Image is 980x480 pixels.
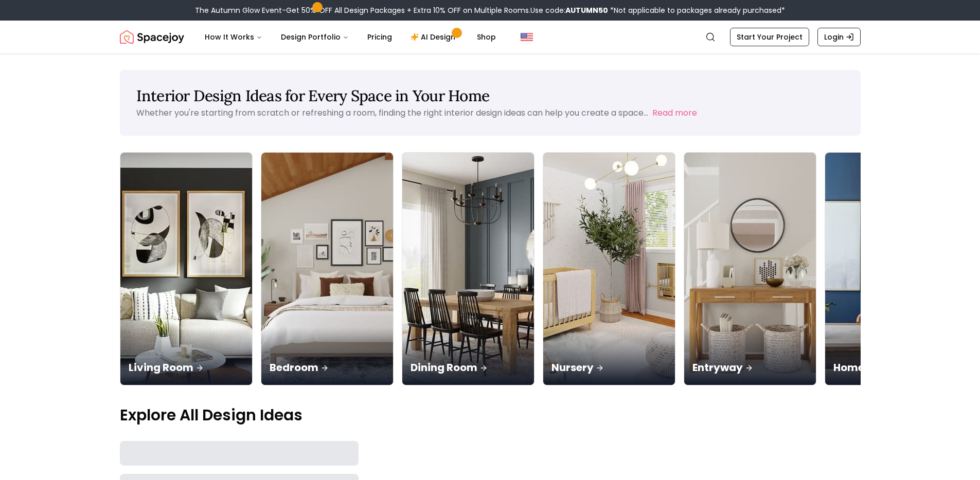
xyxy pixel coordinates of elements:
a: Shop [469,27,504,47]
p: Dining Room [411,360,526,375]
a: Spacejoy [120,27,184,47]
button: Read more [652,107,697,119]
img: Entryway [684,153,816,385]
img: Living Room [120,153,252,385]
a: Living RoomLiving Room [120,152,253,385]
img: United States [521,31,533,43]
a: AI Design [402,27,467,47]
a: EntrywayEntryway [684,152,816,385]
p: Explore All Design Ideas [120,406,861,424]
p: Entryway [692,360,808,375]
nav: Global [120,21,861,53]
p: Nursery [551,360,667,375]
a: Login [817,28,861,46]
button: How It Works [197,27,271,47]
a: BedroomBedroom [261,152,394,385]
p: Living Room [129,360,244,375]
a: Home OfficeHome Office [825,152,957,385]
a: Dining RoomDining Room [402,152,534,385]
p: Bedroom [270,360,385,375]
nav: Main [197,27,504,47]
a: Start Your Project [730,28,809,46]
h1: Interior Design Ideas for Every Space in Your Home [136,86,844,105]
img: Bedroom [261,153,393,385]
div: The Autumn Glow Event-Get 50% OFF All Design Packages + Extra 10% OFF on Multiple Rooms. [195,5,785,15]
b: AUTUMN50 [565,5,608,15]
a: Pricing [359,27,400,47]
a: NurseryNursery [543,152,675,385]
img: Spacejoy Logo [120,27,184,47]
p: Whether you're starting from scratch or refreshing a room, finding the right interior design idea... [136,107,648,119]
img: Home Office [825,153,957,385]
img: Dining Room [402,153,534,385]
p: Home Office [833,360,949,375]
span: Use code: [530,5,608,15]
img: Nursery [543,153,675,385]
button: Design Portfolio [273,27,357,47]
span: *Not applicable to packages already purchased* [608,5,785,15]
